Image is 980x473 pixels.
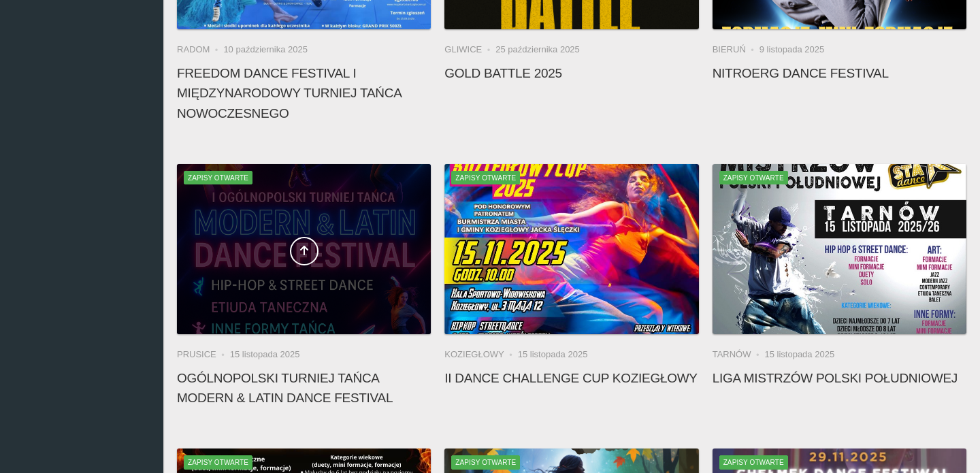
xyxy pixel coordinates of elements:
li: Bieruń [713,43,759,56]
h4: Ogólnopolski Turniej Tańca MODERN & LATIN DANCE FESTIVAL [177,368,431,408]
span: Zapisy otwarte [451,171,520,184]
li: 15 listopada 2025 [230,348,300,361]
li: 25 października 2025 [495,43,580,56]
a: II Dance Challenge Cup KOZIEGŁOWYZapisy otwarte [444,164,698,334]
img: II Dance Challenge Cup KOZIEGŁOWY [444,164,698,334]
h4: Liga Mistrzów Polski Południowej [713,368,966,388]
a: Liga Mistrzów Polski PołudniowejZapisy otwarte [713,164,966,334]
a: Ogólnopolski Turniej Tańca MODERN & LATIN DANCE FESTIVALZapisy otwarte [177,164,431,334]
span: Zapisy otwarte [719,455,788,469]
li: 10 października 2025 [223,43,308,56]
span: Zapisy otwarte [184,171,252,184]
li: 9 listopada 2025 [759,43,824,56]
li: Radom [177,43,223,56]
h4: Gold Battle 2025 [444,63,698,83]
span: Zapisy otwarte [451,455,520,469]
h4: FREEDOM DANCE FESTIVAL I Międzynarodowy Turniej Tańca Nowoczesnego [177,63,431,123]
span: Zapisy otwarte [719,171,788,184]
li: Koziegłowy [444,348,517,361]
span: Zapisy otwarte [184,455,252,469]
img: Liga Mistrzów Polski Południowej [713,164,966,334]
h4: NitroErg Dance Festival [713,63,966,83]
h4: II Dance Challenge Cup KOZIEGŁOWY [444,368,698,388]
li: Tarnów [713,348,765,361]
li: Prusice [177,348,230,361]
li: Gliwice [444,43,495,56]
li: 15 listopada 2025 [764,348,834,361]
li: 15 listopada 2025 [518,348,588,361]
